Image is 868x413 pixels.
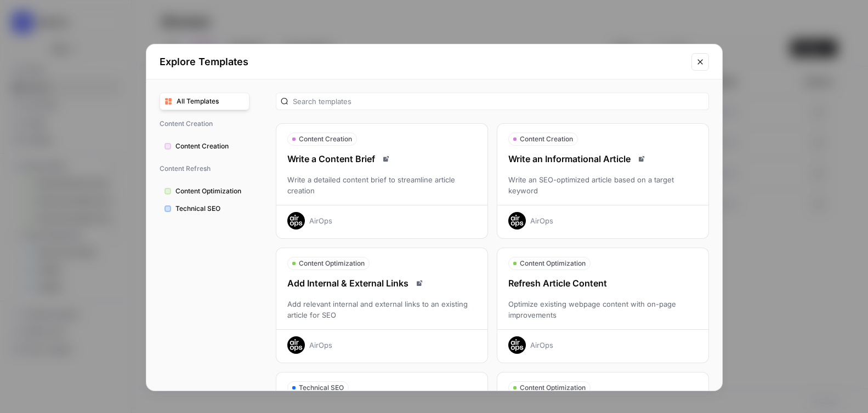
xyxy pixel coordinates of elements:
[520,383,586,393] span: Content Optimization
[497,299,708,320] div: Optimize existing webpage content with on-page improvements
[497,174,708,196] div: Write an SEO-optimized article based on a target keyword
[530,215,553,226] div: AirOps
[276,277,487,290] div: Add Internal & External Links
[497,123,709,239] button: Content CreationWrite an Informational ArticleRead docsWrite an SEO-optimized article based on a ...
[160,182,249,200] button: Content Optimization
[276,123,488,239] button: Content CreationWrite a Content BriefRead docsWrite a detailed content brief to streamline articl...
[299,383,344,393] span: Technical SEO
[276,152,487,165] div: Write a Content Brief
[520,259,586,268] span: Content Optimization
[276,248,488,363] button: Content OptimizationAdd Internal & External LinksRead docsAdd relevant internal and external link...
[691,53,709,71] button: Close modal
[309,215,332,226] div: AirOps
[379,152,393,165] a: Read docs
[160,54,685,70] h2: Explore Templates
[160,93,249,110] button: All Templates
[160,114,249,133] span: Content Creation
[309,340,332,351] div: AirOps
[413,277,426,290] a: Read docs
[160,159,249,178] span: Content Refresh
[276,299,487,320] div: Add relevant internal and external links to an existing article for SEO
[520,134,573,144] span: Content Creation
[497,277,708,290] div: Refresh Article Content
[160,200,249,217] button: Technical SEO
[299,259,365,268] span: Content Optimization
[293,96,704,107] input: Search templates
[635,152,648,165] a: Read docs
[530,340,553,351] div: AirOps
[177,96,245,106] span: All Templates
[175,204,245,214] span: Technical SEO
[497,248,709,363] button: Content OptimizationRefresh Article ContentOptimize existing webpage content with on-page improve...
[160,137,249,155] button: Content Creation
[175,141,245,151] span: Content Creation
[497,152,708,165] div: Write an Informational Article
[299,134,352,144] span: Content Creation
[175,186,245,196] span: Content Optimization
[276,174,487,196] div: Write a detailed content brief to streamline article creation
